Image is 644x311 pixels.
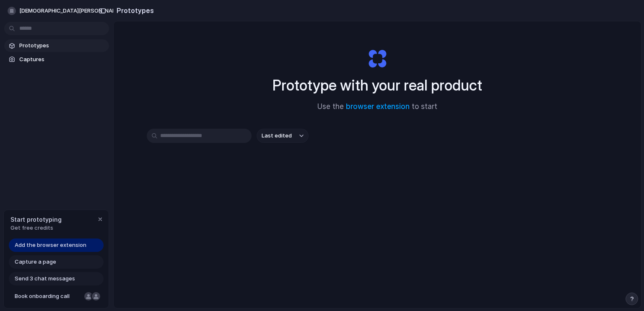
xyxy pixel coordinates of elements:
span: Send 3 chat messages [15,275,75,283]
a: Add the browser extension [9,238,104,252]
div: Nicole Kubica [83,291,93,301]
h2: Prototypes [113,5,154,16]
span: Get free credits [10,224,62,232]
span: Add the browser extension [15,241,86,249]
span: Last edited [262,132,292,140]
span: Start prototyping [10,215,62,224]
span: Book onboarding call [15,292,81,301]
span: Prototypes [19,41,106,50]
span: Use the to start [317,101,437,112]
button: [DEMOGRAPHIC_DATA][PERSON_NAME]---0670 [4,4,156,18]
span: Capture a page [15,258,56,266]
span: [DEMOGRAPHIC_DATA][PERSON_NAME]---0670 [19,7,143,15]
button: Last edited [257,129,309,143]
a: Book onboarding call [9,290,104,303]
div: Christian Iacullo [91,291,101,301]
a: Prototypes [4,39,109,52]
h1: Prototype with your real product [273,74,482,96]
a: Captures [4,53,109,66]
span: Captures [19,55,106,64]
a: browser extension [346,102,410,111]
